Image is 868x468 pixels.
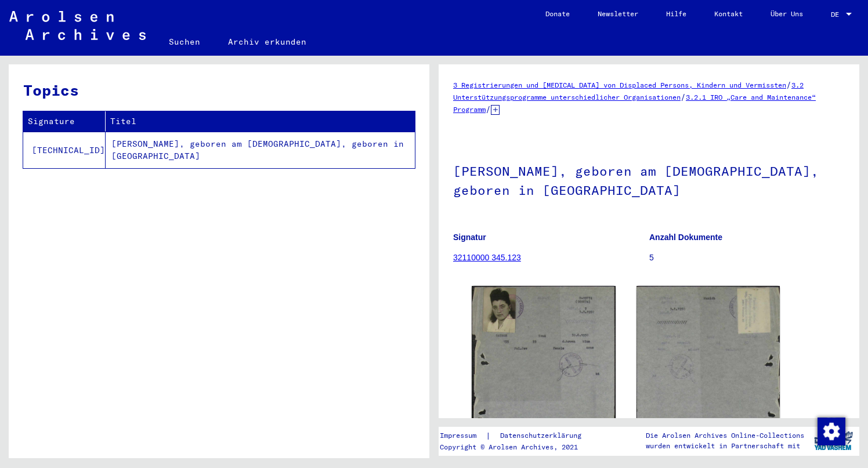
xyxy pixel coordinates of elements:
[491,430,595,442] a: Datenschutzerklärung
[681,92,686,102] span: /
[23,79,414,101] h3: Topics
[818,418,845,445] img: Zustimmung ändern
[453,81,786,89] a: 3 Registrierungen und [MEDICAL_DATA] von Displaced Persons, Kindern und Vermissten
[649,252,845,264] p: 5
[453,144,845,215] h1: [PERSON_NAME], geboren am [DEMOGRAPHIC_DATA], geboren in [GEOGRAPHIC_DATA]
[440,430,595,442] div: |
[786,79,791,90] span: /
[831,10,844,19] span: DE
[23,132,106,168] td: [TECHNICAL_ID]
[106,111,415,132] th: Titel
[23,111,106,132] th: Signature
[106,132,415,168] td: [PERSON_NAME], geboren am [DEMOGRAPHIC_DATA], geboren in [GEOGRAPHIC_DATA]
[9,11,146,40] img: Arolsen_neg.svg
[646,441,804,451] p: wurden entwickelt in Partnerschaft mit
[453,233,486,242] b: Signatur
[155,28,214,56] a: Suchen
[440,442,595,452] p: Copyright © Arolsen Archives, 2021
[486,104,491,114] span: /
[440,430,486,442] a: Impressum
[453,253,521,262] a: 32110000 345.123
[649,233,722,242] b: Anzahl Dokumente
[646,430,804,441] p: Die Arolsen Archives Online-Collections
[214,28,320,56] a: Archiv erkunden
[812,426,855,455] img: yv_logo.png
